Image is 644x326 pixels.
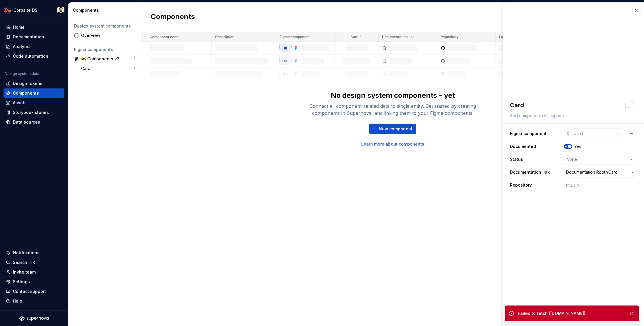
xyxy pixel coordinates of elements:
[4,79,64,88] a: Design tokens
[13,269,36,275] div: Invite team
[510,144,536,149] label: Documented
[299,103,487,117] div: Connect all component-related data to single entity. Get started by creating components in Supern...
[13,110,49,115] div: Storybook stories
[74,47,135,52] div: Figma components
[379,126,412,132] span: New component
[72,31,138,40] a: Overview
[4,267,64,277] a: Invite team
[564,180,637,190] input: https://
[607,169,608,175] span: /
[13,279,30,285] div: Settings
[4,32,64,42] a: Documentation
[134,57,135,61] div: 1
[72,54,138,64] a: 🚧 Components v21
[4,108,64,117] a: Storybook stories
[331,91,455,100] div: No design system components - yet
[4,258,64,267] button: Search ⌘K
[13,24,25,30] div: Home
[509,100,636,110] textarea: To enrich screen reader interactions, please activate Accessibility in Grammarly extension settings
[4,52,64,61] a: Code automation
[13,44,32,50] div: Analytics
[74,23,135,29] div: Design system components
[13,81,42,86] div: Design tokens
[566,169,607,175] span: Documentation Root /
[13,298,22,304] div: Help
[369,124,416,134] button: New component
[510,131,547,136] label: Figma component
[4,277,64,286] a: Settings
[510,169,550,175] label: Documentation link
[13,34,44,40] div: Documentation
[13,119,40,125] div: Data sources
[4,117,64,127] a: Data sources
[13,100,27,106] div: Assets
[73,7,139,13] div: Components
[151,12,195,23] h2: Components
[503,3,644,96] iframe: figma-embed
[13,53,48,59] div: Code automation
[564,167,637,177] button: Documentation Root//Card
[4,98,64,107] a: Assets
[518,310,624,316] div: Failed to fetch ([DOMAIN_NAME])
[1,4,67,16] button: Corpsite DSCh'an
[4,42,64,51] a: Analytics
[81,33,135,38] div: Overview
[5,71,39,76] div: Design system data
[4,296,64,306] button: Help
[4,7,11,14] img: 0733df7c-e17f-4421-95a9-ced236ef1ff0.png
[608,169,618,175] span: Card
[361,141,424,147] a: Learn more about components
[13,289,46,294] div: Contact support
[81,66,93,71] div: Card
[574,144,581,149] label: Yes
[13,260,35,265] div: Search ⌘K
[4,287,64,296] button: Contact support
[13,7,37,13] div: Corpsite DS
[81,56,119,62] div: 🚧 Components v2
[57,7,64,14] img: Ch'an
[19,315,49,321] svg: Supernova Logo
[13,90,39,96] div: Components
[79,64,138,73] a: Card1
[4,248,64,257] button: Notifications
[510,156,523,162] label: Status
[134,66,135,71] div: 1
[510,182,532,188] label: Repository
[4,88,64,98] a: Components
[4,23,64,32] a: Home
[13,250,40,256] div: Notifications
